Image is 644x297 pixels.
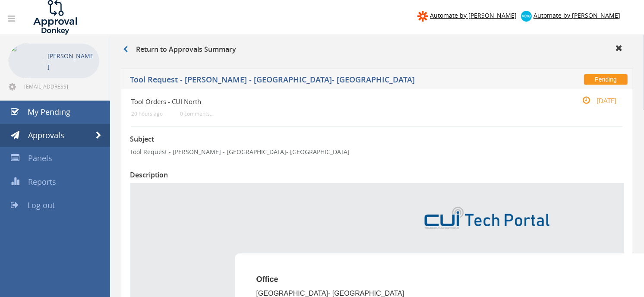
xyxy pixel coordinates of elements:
[521,11,532,22] img: xero-logo.png
[130,171,624,179] h3: Description
[534,11,620,19] span: Automate by [PERSON_NAME]
[573,96,616,105] small: [DATE]
[28,200,55,210] span: Log out
[417,11,428,22] img: zapier-logomark.png
[28,153,52,163] span: Panels
[28,130,64,140] span: Approvals
[123,46,236,54] h3: Return to Approvals Summary
[256,275,278,284] strong: Office
[430,11,517,19] span: Automate by [PERSON_NAME]
[180,111,214,117] small: 0 comments...
[24,83,98,90] span: [EMAIL_ADDRESS][DOMAIN_NAME]
[130,136,624,143] h3: Subject
[423,205,552,232] img: techops
[47,51,95,72] p: [PERSON_NAME]
[130,76,477,86] h5: Tool Request - [PERSON_NAME] - [GEOGRAPHIC_DATA]- [GEOGRAPHIC_DATA]
[131,111,163,117] small: 20 hours ago
[584,74,628,85] span: Pending
[28,107,70,117] span: My Pending
[130,148,624,156] p: Tool Request - [PERSON_NAME] - [GEOGRAPHIC_DATA]- [GEOGRAPHIC_DATA]
[28,177,56,187] span: Reports
[131,98,541,105] h4: Tool Orders - CUI North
